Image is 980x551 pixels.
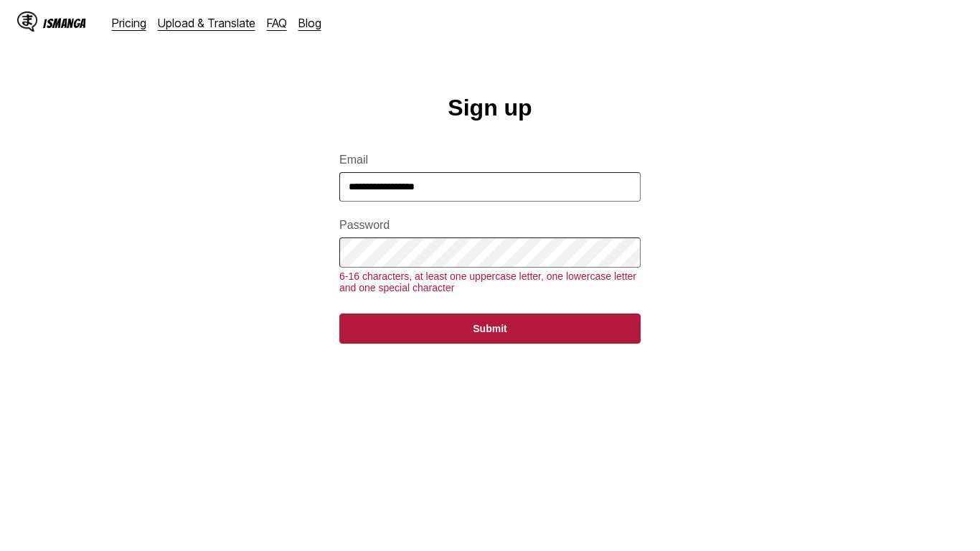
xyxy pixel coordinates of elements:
div: 6-16 characters, at least one uppercase letter, one lowercase letter and one special character [339,270,641,293]
a: Pricing [112,16,146,30]
a: Upload & Translate [158,16,255,30]
label: Password [339,219,641,232]
div: IsManga [43,17,86,30]
a: FAQ [267,16,287,30]
label: Email [339,154,641,166]
button: Submit [339,314,641,344]
a: Blog [298,16,321,30]
a: IsManga LogoIsManga [17,11,112,34]
img: IsManga Logo [17,11,37,32]
h1: Sign up [448,95,532,121]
